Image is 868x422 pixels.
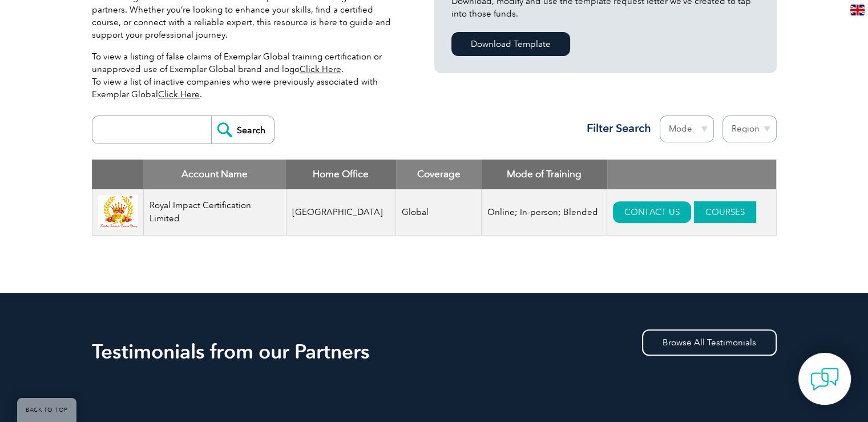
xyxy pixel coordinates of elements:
[17,398,76,422] a: BACK TO TOP
[286,189,396,236] td: [GEOGRAPHIC_DATA]
[158,89,200,99] a: Click Here
[580,121,651,136] h3: Filter Search
[143,160,286,189] th: Account Name: activate to sort column descending
[482,189,607,236] td: Online; In-person; Blended
[211,116,274,144] input: Search
[613,201,691,223] a: CONTACT US
[607,160,776,189] th: : activate to sort column ascending
[810,365,839,393] img: contact-chat.png
[143,189,286,236] td: Royal Impact Certification Limited
[92,343,777,361] h2: Testimonials from our Partners
[850,5,865,15] img: en
[642,329,777,356] a: Browse All Testimonials
[98,195,138,230] img: 581c9c2f-f294-ee11-be37-000d3ae1a22b-logo.png
[451,32,570,56] a: Download Template
[300,64,341,74] a: Click Here
[92,50,400,101] p: To view a listing of false claims of Exemplar Global training certification or unapproved use of ...
[396,160,482,189] th: Coverage: activate to sort column ascending
[396,189,482,236] td: Global
[482,160,607,189] th: Mode of Training: activate to sort column ascending
[694,201,756,223] a: COURSES
[286,160,396,189] th: Home Office: activate to sort column ascending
